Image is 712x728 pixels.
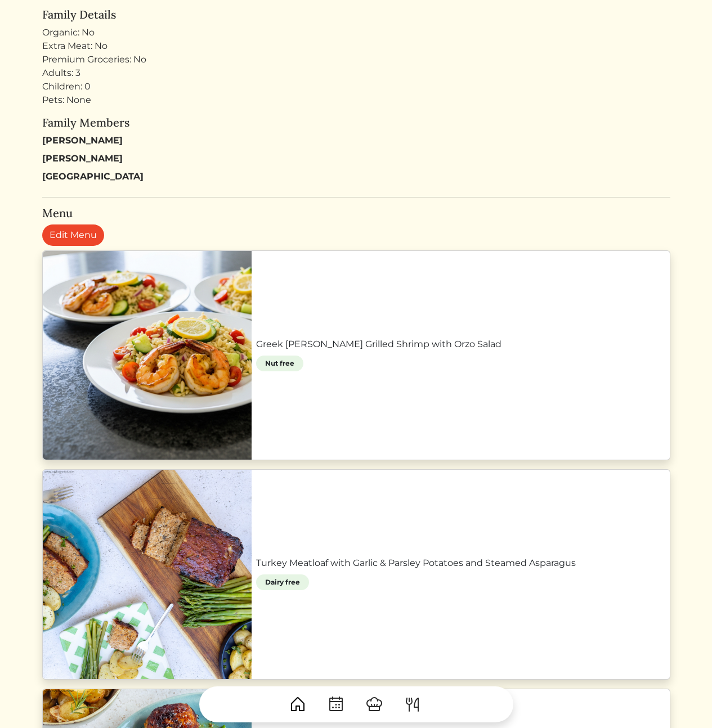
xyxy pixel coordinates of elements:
h5: Family Members [42,116,670,129]
div: Extra Meat: No [42,39,670,53]
h5: Menu [42,206,670,220]
div: Adults: 3 Children: 0 Pets: None [42,66,670,107]
a: Edit Menu [42,224,104,246]
a: Turkey Meatloaf with Garlic & Parsley Potatoes and Steamed Asparagus [256,556,665,570]
strong: [PERSON_NAME] [42,153,123,164]
strong: [GEOGRAPHIC_DATA] [42,171,144,182]
div: Organic: No [42,26,670,39]
img: ChefHat-a374fb509e4f37eb0702ca99f5f64f3b6956810f32a249b33092029f8484b388.svg [365,695,383,713]
a: Greek [PERSON_NAME] Grilled Shrimp with Orzo Salad [256,338,665,351]
img: House-9bf13187bcbb5817f509fe5e7408150f90897510c4275e13d0d5fca38e0b5951.svg [289,695,307,713]
div: Premium Groceries: No [42,53,670,66]
img: CalendarDots-5bcf9d9080389f2a281d69619e1c85352834be518fbc73d9501aef674afc0d57.svg [327,695,345,713]
img: ForkKnife-55491504ffdb50bab0c1e09e7649658475375261d09fd45db06cec23bce548bf.svg [404,695,422,713]
h5: Family Details [42,8,670,21]
strong: [PERSON_NAME] [42,135,123,146]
